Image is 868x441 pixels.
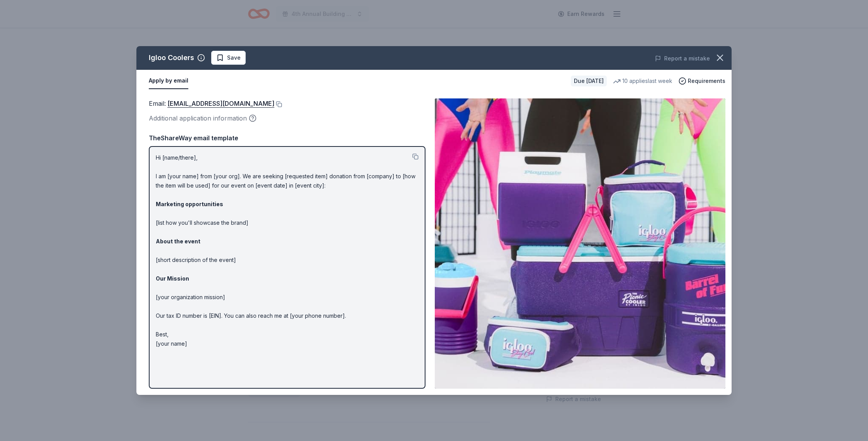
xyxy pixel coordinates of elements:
[679,76,725,86] button: Requirements
[156,275,189,282] strong: Our Mission
[149,133,425,143] div: TheShareWay email template
[613,76,672,86] div: 10 applies last week
[149,100,274,107] span: Email :
[167,98,274,109] a: [EMAIL_ADDRESS][DOMAIN_NAME]
[571,76,607,86] div: Due [DATE]
[655,54,710,63] button: Report a mistake
[149,113,425,123] div: Additional application information
[156,153,418,348] p: Hi [name/there], I am [your name] from [your org]. We are seeking [requested item] donation from ...
[156,238,200,245] strong: About the event
[149,52,194,64] div: Igloo Coolers
[156,201,223,207] strong: Marketing opportunities
[149,73,188,89] button: Apply by email
[227,53,241,62] span: Save
[435,98,725,389] img: Image for Igloo Coolers
[211,51,246,65] button: Save
[688,76,725,86] span: Requirements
